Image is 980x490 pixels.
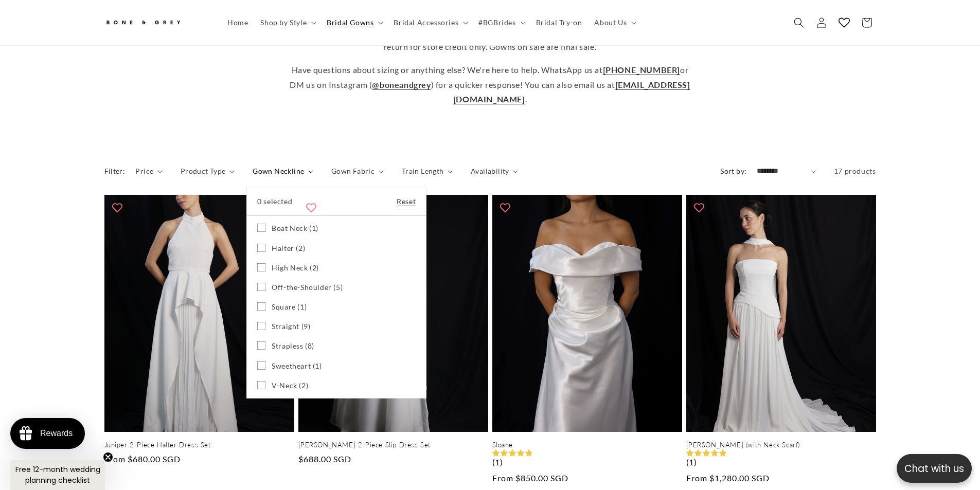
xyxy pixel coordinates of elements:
[536,18,582,27] span: Bridal Try-on
[897,454,972,483] button: Open chatbox
[472,12,529,33] summary: #BGBrides
[10,460,105,490] div: Free 12-month wedding planning checklistClose teaser
[272,322,310,331] span: Straight (9)
[397,195,416,208] a: Reset
[272,224,318,233] span: Boat Neck (1)
[530,12,589,33] a: Bridal Try-on
[320,12,387,33] summary: Bridal Gowns
[594,18,627,27] span: About Us
[301,197,322,218] button: Add to wishlist
[221,12,254,33] a: Home
[689,197,709,218] button: Add to wishlist
[788,11,810,34] summary: Search
[272,381,308,390] span: V-Neck (2)
[253,166,313,176] summary: Gown Neckline (0 selected)
[327,18,373,27] span: Bridal Gowns
[897,461,972,476] p: Chat with us
[272,302,307,312] span: Square (1)
[254,12,320,33] summary: Shop by Style
[100,10,211,35] a: Bone and Grey Bridal
[104,14,182,31] img: Bone and Grey Bridal
[588,12,640,33] summary: About Us
[107,197,128,218] button: Add to wishlist
[272,244,305,253] span: Halter (2)
[387,12,472,33] summary: Bridal Accessories
[257,195,292,208] span: 0 selected
[272,283,343,292] span: Off-the-Shoulder (5)
[478,18,515,27] span: #BGBrides
[260,18,307,27] span: Shop by Style
[15,464,100,485] span: Free 12-month wedding planning checklist
[272,341,314,351] span: Strapless (8)
[103,452,113,462] button: Close teaser
[394,18,458,27] span: Bridal Accessories
[272,263,319,273] span: High Neck (2)
[40,429,73,438] div: Rewards
[495,197,515,218] button: Add to wishlist
[227,18,248,27] span: Home
[272,361,322,371] span: Sweetheart (1)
